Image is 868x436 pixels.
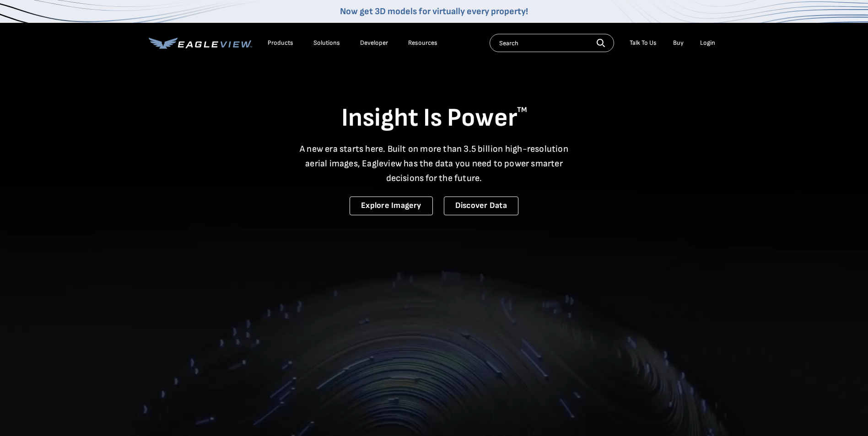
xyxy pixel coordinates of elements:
[490,34,614,52] input: Search
[294,142,574,186] p: A new era starts here. Built on more than 3.5 billion high-resolution aerial images, Eagleview ha...
[350,197,433,215] a: Explore Imagery
[444,197,518,215] a: Discover Data
[360,39,388,47] a: Developer
[313,39,340,47] div: Solutions
[340,6,528,17] a: Now get 3D models for virtually every property!
[630,39,657,47] div: Talk To Us
[268,39,293,47] div: Products
[517,106,527,114] sup: TM
[149,102,720,134] h1: Insight Is Power
[408,39,437,47] div: Resources
[700,39,715,47] div: Login
[673,39,684,47] a: Buy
